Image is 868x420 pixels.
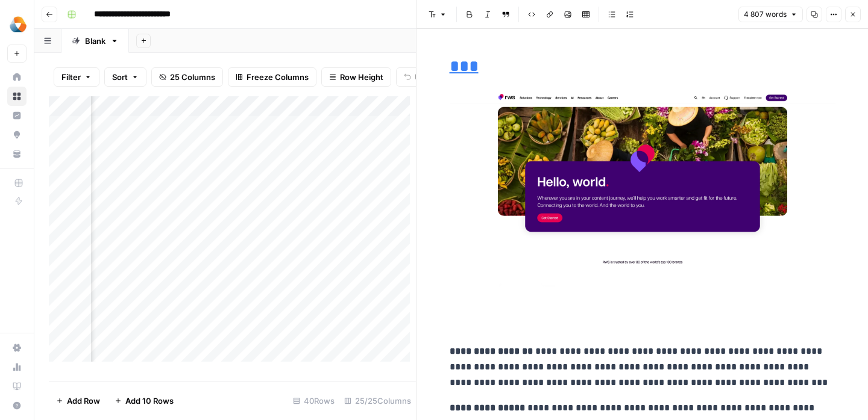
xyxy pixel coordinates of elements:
button: Freeze Columns [228,67,316,87]
span: Row Height [340,71,383,83]
span: Sort [112,71,128,83]
span: Add Row [67,395,100,407]
a: Insights [7,106,27,125]
button: 25 Columns [151,67,223,87]
a: Your Data [7,144,27,164]
span: Freeze Columns [247,71,309,83]
button: 4 807 words [738,7,803,22]
a: Opportunities [7,125,27,144]
button: Undo [396,67,443,87]
div: Blank [85,35,105,47]
div: 40 Rows [288,391,339,410]
a: Learning Hub [7,377,27,396]
a: Settings [7,338,27,357]
button: Help + Support [7,396,27,415]
span: Filter [61,71,81,83]
span: 4 807 words [744,9,787,20]
div: 25/25 Columns [339,391,416,410]
a: Home [7,67,27,87]
button: Workspace: Milengo [7,10,27,40]
button: Add 10 Rows [107,391,181,410]
button: Row Height [321,67,391,87]
a: Usage [7,357,27,377]
button: Add Row [49,391,107,410]
span: Add 10 Rows [125,395,174,407]
button: Filter [54,67,99,87]
span: 25 Columns [170,71,215,83]
a: Browse [7,87,27,106]
a: Blank [61,29,129,53]
button: Sort [104,67,146,87]
img: Milengo Logo [7,14,29,36]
